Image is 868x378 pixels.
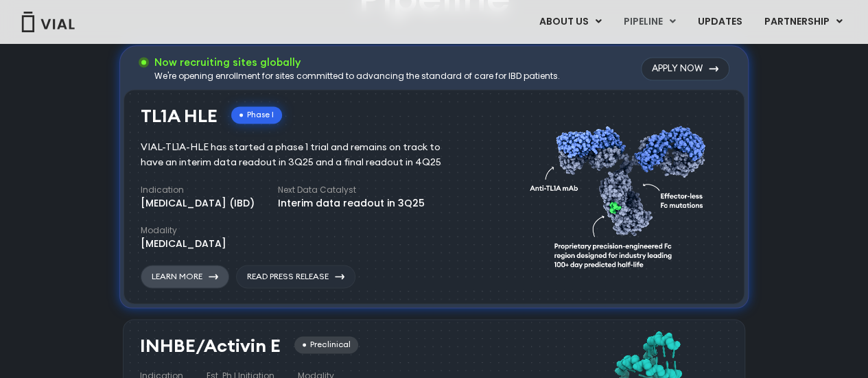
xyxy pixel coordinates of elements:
[141,106,218,126] h3: TL1A HLE
[530,99,714,288] img: TL1A antibody diagram.
[154,70,560,82] div: We're opening enrollment for sites committed to advancing the standard of care for IBD patients.
[278,184,425,196] h4: Next Data Catalyst
[154,55,560,70] h3: Now recruiting sites globally
[141,224,226,237] h4: Modality
[236,265,355,288] a: Read Press Release
[528,10,612,34] a: ABOUT USMenu Toggle
[141,184,255,196] h4: Indication
[141,140,461,170] div: VIAL-TL1A-HLE has started a phase 1 trial and remains on track to have an interim data readout in...
[141,196,255,211] div: [MEDICAL_DATA] (IBD)
[140,336,281,356] h3: INHBE/Activin E
[141,237,226,251] div: [MEDICAL_DATA]
[141,265,229,288] a: Learn More
[294,336,358,353] div: Preclinical
[641,57,729,80] a: Apply Now
[753,10,854,34] a: PARTNERSHIPMenu Toggle
[278,196,425,211] div: Interim data readout in 3Q25
[21,12,75,32] img: Vial Logo
[613,10,686,34] a: PIPELINEMenu Toggle
[687,10,753,34] a: UPDATES
[231,106,282,123] div: Phase I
